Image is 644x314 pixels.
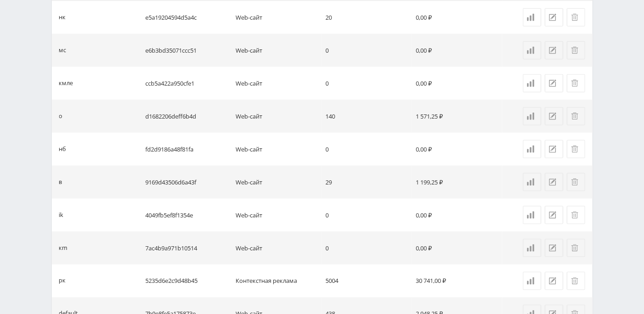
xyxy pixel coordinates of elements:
[523,239,541,257] a: Статистика
[142,34,232,67] td: e6b3bd35071ccc51
[142,133,232,166] td: fd2d9186a48f81fa
[545,272,563,290] button: Редактировать
[322,67,412,100] td: 0
[412,133,502,166] td: 0,00 ₽
[142,166,232,199] td: 9169d43506d6a43f
[567,107,585,125] button: Удалить
[545,41,563,60] button: Редактировать
[59,78,73,89] div: кмле
[567,239,585,257] button: Удалить
[322,1,412,34] td: 20
[412,34,502,67] td: 0,00 ₽
[232,67,322,100] td: Web-сайт
[545,173,563,191] button: Редактировать
[523,206,541,224] a: Статистика
[412,67,502,100] td: 0,00 ₽
[545,107,563,125] button: Редактировать
[59,177,62,188] div: в
[59,210,64,221] div: ik
[142,67,232,100] td: ccb5a422a950cfe1
[232,232,322,265] td: Web-сайт
[232,265,322,298] td: Контекстная реклама
[412,232,502,265] td: 0,00 ₽
[142,1,232,34] td: e5a19204594d5a4c
[545,140,563,158] button: Редактировать
[523,173,541,191] a: Статистика
[322,34,412,67] td: 0
[567,272,585,290] button: Удалить
[545,206,563,224] button: Редактировать
[232,1,322,34] td: Web-сайт
[142,100,232,133] td: d1682206deff6b4d
[59,12,66,23] div: нк
[567,41,585,60] button: Удалить
[523,41,541,60] a: Статистика
[59,111,63,122] div: о
[59,276,66,287] div: рк
[142,232,232,265] td: 7ac4b9a971b10514
[232,166,322,199] td: Web-сайт
[523,74,541,92] a: Статистика
[322,100,412,133] td: 140
[567,74,585,92] button: Удалить
[412,1,502,34] td: 0,00 ₽
[322,133,412,166] td: 0
[142,265,232,298] td: 5235d6e2c9d48b45
[545,8,563,27] button: Редактировать
[322,265,412,298] td: 5004
[412,265,502,298] td: 30 741,00 ₽
[59,45,66,56] div: мс
[567,140,585,158] button: Удалить
[322,166,412,199] td: 29
[523,140,541,158] a: Статистика
[567,8,585,27] button: Удалить
[545,74,563,92] button: Редактировать
[523,8,541,27] a: Статистика
[412,100,502,133] td: 1 571,25 ₽
[322,232,412,265] td: 0
[412,166,502,199] td: 1 199,25 ₽
[412,199,502,232] td: 0,00 ₽
[59,144,66,155] div: нб
[232,34,322,67] td: Web-сайт
[545,239,563,257] button: Редактировать
[567,173,585,191] button: Удалить
[523,272,541,290] a: Статистика
[232,133,322,166] td: Web-сайт
[523,107,541,125] a: Статистика
[142,199,232,232] td: 4049fb5ef8f1354e
[322,199,412,232] td: 0
[59,243,68,254] div: кm
[232,199,322,232] td: Web-сайт
[567,206,585,224] button: Удалить
[232,100,322,133] td: Web-сайт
